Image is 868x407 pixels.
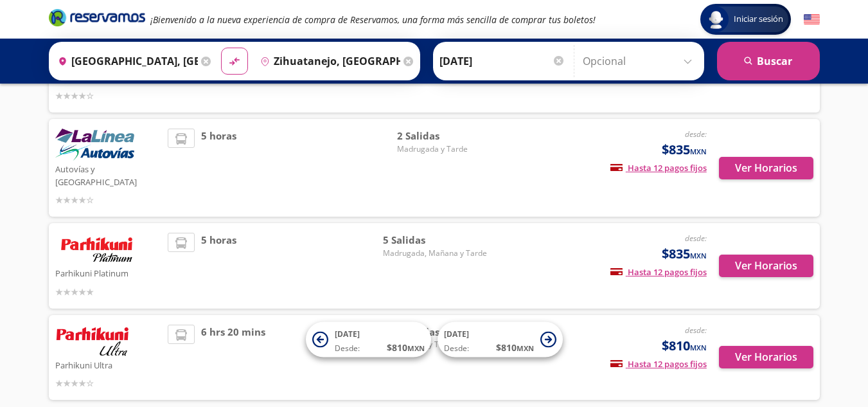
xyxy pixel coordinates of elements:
span: Desde: [444,343,469,354]
span: $835 [662,244,707,264]
input: Elegir Fecha [439,45,565,77]
button: Ver Horarios [719,255,813,277]
span: 5 Salidas [383,233,487,248]
span: Desde: [335,343,360,354]
small: MXN [517,343,534,353]
i: Brand Logo [49,8,145,27]
span: [DATE] [335,329,360,339]
p: Parhikuni Platinum [55,265,162,280]
small: MXN [690,147,707,156]
em: desde: [685,325,707,336]
span: Hasta 12 pagos fijos [610,266,707,278]
span: Hasta 12 pagos fijos [610,358,707,370]
em: ¡Bienvenido a la nueva experiencia de compra de Reservamos, una forma más sencilla de comprar tus... [150,14,596,26]
input: Opcional [583,45,698,77]
button: English [804,12,820,28]
span: $ 810 [387,341,425,354]
button: [DATE]Desde:$810MXN [438,322,563,357]
button: Ver Horarios [719,157,813,179]
span: Madrugada y Tarde [397,143,487,155]
span: 5 horas [201,129,236,207]
span: $ 810 [496,341,534,354]
small: MXN [690,343,707,352]
p: Autovías y [GEOGRAPHIC_DATA] [55,161,162,188]
button: [DATE]Desde:$810MXN [306,322,431,357]
span: Hasta 12 pagos fijos [610,162,707,174]
em: desde: [685,129,707,140]
img: Parhikuni Platinum [55,233,139,265]
span: Madrugada, Mañana y Tarde [383,248,487,259]
small: MXN [690,251,707,260]
span: [DATE] [444,329,469,339]
span: $810 [662,336,707,356]
input: Buscar Destino [255,45,400,77]
small: MXN [407,343,425,353]
img: Autovías y La Línea [55,129,134,161]
span: 2 Salidas [397,129,487,143]
em: desde: [685,233,707,244]
span: 5 horas [201,233,236,299]
input: Buscar Origen [53,45,198,77]
a: Brand Logo [49,8,145,31]
span: $835 [662,140,707,159]
button: Ver Horarios [719,346,813,368]
button: Buscar [717,42,820,80]
span: 6 hrs 20 mins [201,325,265,391]
img: Parhikuni Ultra [55,325,130,357]
p: Parhikuni Ultra [55,357,162,372]
span: Iniciar sesión [729,13,788,26]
